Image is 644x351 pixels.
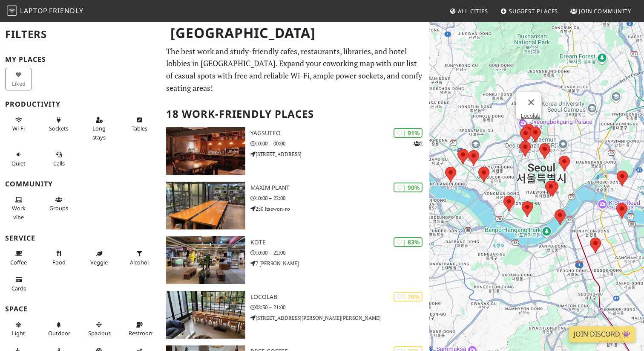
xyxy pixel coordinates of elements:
span: All Cities [458,7,488,15]
span: Alcohol [130,258,149,266]
img: KOTE [166,236,245,284]
h3: Yagsuteo [250,130,429,137]
button: Sockets [46,113,72,136]
a: Yagsuteo | 91% 2 Yagsuteo 10:00 – 00:00 [STREET_ADDRESS] [161,127,429,175]
a: Maxim Plant | 90% Maxim Plant 10:00 – 22:00 250 Itaewon-ro [161,182,429,229]
button: Cards [5,273,32,295]
span: Credit cards [11,284,26,292]
p: The best work and study-friendly cafes, restaurants, libraries, and hotel lobbies in [GEOGRAPHIC_... [166,45,424,94]
button: Wi-Fi [5,113,32,136]
p: 10:00 – 22:00 [250,249,429,257]
a: Locolab | 76% Locolab 08:30 – 21:00 [STREET_ADDRESS][PERSON_NAME][PERSON_NAME] [161,291,429,339]
span: Suggest Places [509,7,558,15]
span: Spacious [88,329,111,337]
a: Join Discord 👾 [569,326,635,342]
div: | 90% [394,183,423,192]
span: Outdoor area [48,329,70,337]
h2: 18 Work-Friendly Places [166,101,424,127]
h3: Locolab [250,293,429,301]
h3: Community [5,180,156,188]
button: Quiet [5,148,32,170]
button: Outdoor [46,318,72,340]
span: Restroom [129,329,154,337]
img: LaptopFriendly [7,6,17,16]
p: 08:30 – 21:00 [250,303,429,311]
p: 10:00 – 00:00 [250,139,429,148]
a: Locolab [521,113,540,119]
a: KOTE | 83% KOTE 10:00 – 22:00 7 [PERSON_NAME] [161,236,429,284]
a: LaptopFriendly LaptopFriendly [7,4,83,19]
img: Locolab [166,291,245,339]
span: People working [12,204,26,220]
h3: My Places [5,55,156,64]
button: Veggie [86,247,112,269]
span: Veggie [90,258,108,266]
div: | 91% [394,128,423,138]
h3: Space [5,305,156,313]
span: Laptop [20,6,48,15]
a: All Cities [446,3,492,19]
button: Long stays [86,113,112,144]
span: Power sockets [49,125,69,132]
h1: [GEOGRAPHIC_DATA] [164,21,428,45]
p: 7 [PERSON_NAME] [250,259,429,267]
span: Friendly [49,6,83,15]
span: Video/audio calls [53,160,65,167]
h3: Maxim Plant [250,184,429,191]
button: Tables [126,113,153,136]
span: Long stays [92,125,106,141]
span: Stable Wi-Fi [12,125,25,132]
div: | 76% [394,292,423,302]
div: | 83% [394,237,423,247]
h3: Productivity [5,100,156,108]
span: Quiet [11,160,26,167]
button: Restroom [126,318,153,340]
span: Join Community [579,7,631,15]
button: Alcohol [126,247,153,269]
a: Join Community [567,3,635,19]
button: Close [521,92,541,113]
button: Food [46,247,72,269]
button: Calls [46,148,72,170]
p: 2 [414,139,423,148]
button: Light [5,318,32,340]
h3: Service [5,234,156,242]
p: [STREET_ADDRESS][PERSON_NAME][PERSON_NAME] [250,314,429,322]
button: Work vibe [5,193,32,224]
h2: Filters [5,21,156,47]
button: Groups [46,193,72,215]
button: Coffee [5,247,32,269]
p: [STREET_ADDRESS] [250,150,429,158]
img: Yagsuteo [166,127,245,175]
h3: KOTE [250,239,429,246]
button: Spacious [86,318,112,340]
p: 250 Itaewon-ro [250,205,429,213]
span: Work-friendly tables [132,125,147,132]
img: Maxim Plant [166,182,245,229]
a: Suggest Places [497,3,562,19]
span: Group tables [49,204,68,212]
span: Food [52,258,66,266]
span: Natural light [12,329,25,337]
span: Coffee [10,258,27,266]
p: 10:00 – 22:00 [250,194,429,202]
